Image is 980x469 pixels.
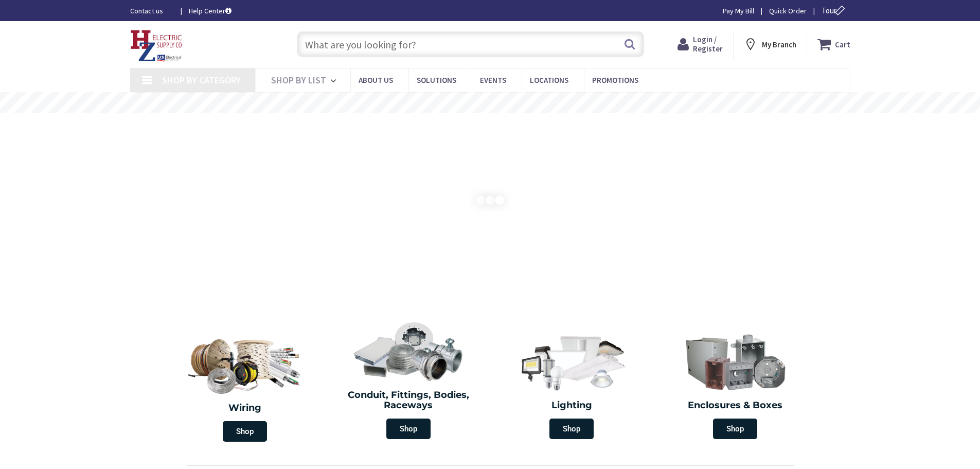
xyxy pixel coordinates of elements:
[400,97,582,109] rs-layer: Free Same Day Pickup at 8 Locations
[271,74,326,86] span: Shop By List
[223,421,267,442] span: Shop
[723,6,754,16] a: Pay My Bill
[164,326,327,447] a: Wiring Shop
[835,35,850,54] strong: Cart
[169,403,322,413] h2: Wiring
[189,6,231,16] a: Help Center
[743,35,796,54] div: My Branch
[530,75,568,85] span: Locations
[592,75,638,85] span: Promotions
[549,419,594,439] span: Shop
[661,401,809,411] h2: Enclosures & Boxes
[480,75,506,85] span: Events
[493,326,651,444] a: Lighting Shop
[762,40,796,49] strong: My Branch
[386,419,431,439] span: Shop
[498,401,646,411] h2: Lighting
[329,316,488,444] a: Conduit, Fittings, Bodies, Raceways Shop
[130,30,183,62] img: HZ Electric Supply
[678,35,723,54] a: Login / Register
[817,35,850,54] a: Cart
[769,6,807,16] a: Quick Order
[334,390,483,411] h2: Conduit, Fittings, Bodies, Raceways
[297,31,644,57] input: What are you looking for?
[417,75,456,85] span: Solutions
[713,419,757,439] span: Shop
[359,75,393,85] span: About Us
[130,6,172,16] a: Contact us
[693,34,723,54] span: Login / Register
[162,74,241,86] span: Shop By Category
[822,6,848,15] span: Tour
[656,326,814,444] a: Enclosures & Boxes Shop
